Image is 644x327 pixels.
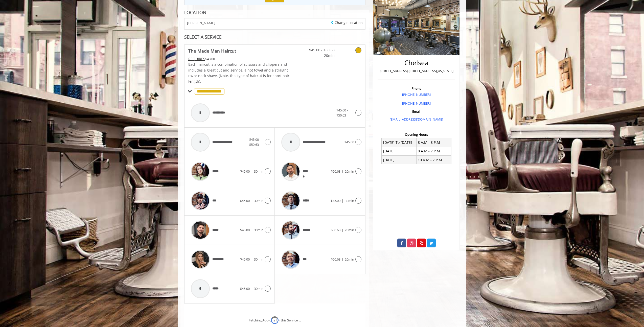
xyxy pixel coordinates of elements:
[331,20,363,25] a: Change Location
[240,198,250,203] span: $45.00
[416,147,451,155] td: 8 A.M - 7 P.M
[254,198,263,203] span: 30min
[254,228,263,232] span: 30min
[416,138,451,147] td: 8 A.M - 8 P.M
[251,257,253,262] span: |
[378,133,455,136] h3: Opening Hours
[390,117,443,122] a: [EMAIL_ADDRESS][DOMAIN_NAME]
[342,228,343,232] span: |
[379,68,454,74] p: [STREET_ADDRESS],[STREET_ADDRESS][US_STATE]
[251,228,253,232] span: |
[305,53,335,58] span: 20min
[382,156,417,164] td: [DATE]
[345,169,354,174] span: 20min
[331,257,340,262] span: $50.63
[188,56,290,62] div: $48.00
[382,138,417,147] td: [DATE] To [DATE]
[379,59,454,66] h2: Chelsea
[240,228,250,232] span: $45.00
[251,286,253,291] span: |
[402,101,431,106] a: [PHONE_NUMBER]
[336,108,348,118] span: $45.00 - $50.63
[188,47,236,54] b: The Made Man Haircut
[249,137,261,147] span: $45.00 - $50.63
[402,92,431,97] a: [PHONE_NUMBER]
[331,198,340,203] span: $45.00
[379,87,454,90] h3: Phone
[240,286,250,291] span: $45.00
[251,169,253,174] span: |
[187,21,215,25] span: [PERSON_NAME]
[331,169,340,174] span: $50.63
[254,286,263,291] span: 30min
[342,257,343,262] span: |
[345,228,354,232] span: 20min
[416,156,451,164] td: 10 A.M - 7 P.M
[342,169,343,174] span: |
[188,56,205,61] span: This service needs some Advance to be paid before we block your appointment
[382,147,417,155] td: [DATE]
[379,110,454,113] h3: Email
[305,47,335,53] span: $45.00 - $50.63
[184,9,206,15] b: LOCATION
[188,62,289,84] span: Each haircut is a combination of scissors and clippers and includes a great cut and service, a ho...
[342,198,343,203] span: |
[331,228,340,232] span: $50.63
[345,257,354,262] span: 20min
[251,198,253,203] span: |
[249,318,301,323] div: Fetching Add-ons for this Service ...
[254,169,263,174] span: 30min
[344,140,354,144] span: $45.00
[240,169,250,174] span: $45.00
[254,257,263,262] span: 30min
[240,257,250,262] span: $45.00
[184,35,365,39] div: SELECT A SERVICE
[345,198,354,203] span: 30min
